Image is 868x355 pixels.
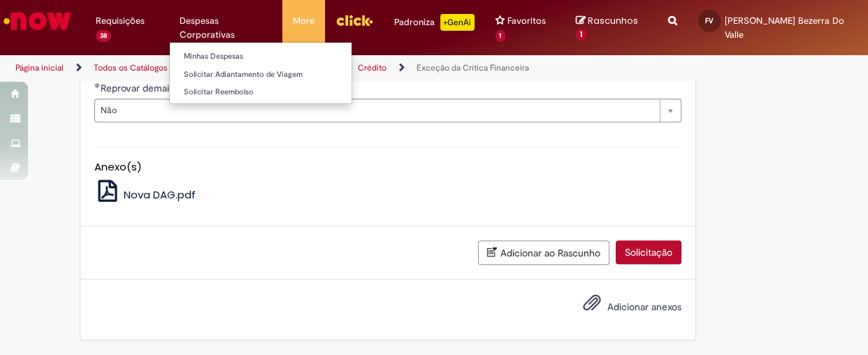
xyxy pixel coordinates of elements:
span: More [293,14,314,28]
a: Crédito [358,62,386,73]
span: Adicionar anexos [607,300,681,313]
a: Todos os Catálogos [94,62,168,73]
a: Página inicial [15,62,64,73]
a: Nova DAG.pdf [94,187,196,202]
a: Rascunhos [576,15,647,41]
span: Obrigatório Preenchido [94,82,101,88]
span: FV [705,16,714,25]
img: ServiceNow [1,7,73,35]
span: Despesas Corporativas [180,14,272,42]
ul: Trilhas de página [10,55,568,81]
span: 1 [496,30,506,42]
a: Minhas Despesas [170,49,352,64]
ul: Despesas Corporativas [169,42,352,104]
span: Não [101,99,653,122]
span: 38 [96,30,111,42]
a: Solicitar Reembolso [170,85,352,100]
span: Nova DAG.pdf [123,187,195,202]
h5: Anexo(s) [94,161,681,173]
img: click_logo_yellow_360x200.png [335,10,373,31]
span: Favoritos [507,14,546,28]
span: Reprovar demais? [101,82,180,94]
a: Exceção da Crítica Financeira [417,62,529,73]
div: Padroniza [394,14,475,31]
span: Rascunhos [588,14,638,27]
a: Solicitar Adiantamento de Viagem [170,67,352,82]
button: Adicionar ao Rascunho [478,240,609,265]
button: Adicionar anexos [579,290,605,322]
span: 1 [576,29,586,41]
span: Requisições [96,14,145,28]
span: [PERSON_NAME] Bezerra Do Valle [725,15,844,41]
button: Solicitação [616,240,681,264]
p: +GenAi [440,14,475,31]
